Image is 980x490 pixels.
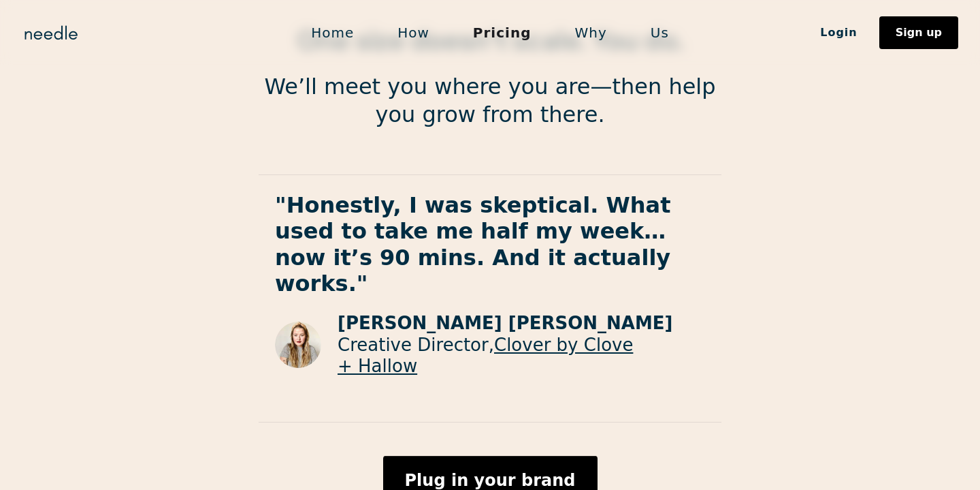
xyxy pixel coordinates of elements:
[798,21,879,44] a: Login
[376,18,451,47] a: How
[405,472,576,489] div: Plug in your brand
[338,335,633,376] a: Clover by Clove + Hallow
[259,73,721,129] p: We’ll meet you where you are—then help you grow from there.
[451,18,553,47] a: Pricing
[338,335,705,377] p: Creative Director,
[289,18,376,47] a: Home
[879,16,958,49] a: Sign up
[629,18,691,47] a: Us
[338,313,705,334] p: [PERSON_NAME] [PERSON_NAME]
[896,27,942,38] div: Sign up
[275,192,670,296] strong: "Honestly, I was skeptical. What used to take me half my week… now it’s 90 mins. And it actually ...
[553,18,629,47] a: Why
